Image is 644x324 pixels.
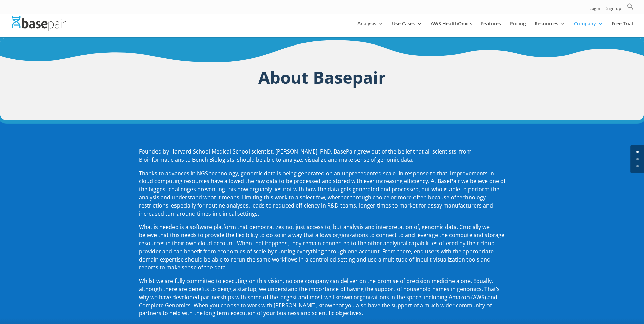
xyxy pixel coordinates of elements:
[139,65,505,93] h1: About Basepair
[510,21,526,37] a: Pricing
[357,21,383,37] a: Analysis
[392,21,422,37] a: Use Cases
[535,21,565,37] a: Resources
[612,21,633,37] a: Free Trial
[636,151,639,153] a: 0
[139,277,500,317] span: Whilst we are fully committed to executing on this vision, no one company can deliver on the prom...
[574,21,603,37] a: Company
[139,223,505,277] p: What is needed is a software platform that democratizes not just access to, but analysis and inte...
[589,6,600,14] a: Login
[636,158,639,160] a: 1
[139,169,505,217] span: Thanks to advances in NGS technology, genomic data is being generated on an unprecedented scale. ...
[606,6,621,14] a: Sign up
[636,165,639,167] a: 2
[12,16,66,31] img: Basepair
[431,21,472,37] a: AWS HealthOmics
[627,3,634,14] a: Search Icon Link
[139,148,505,169] p: Founded by Harvard School Medical School scientist, [PERSON_NAME], PhD, BasePair grew out of the ...
[481,21,501,37] a: Features
[627,3,634,10] svg: Search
